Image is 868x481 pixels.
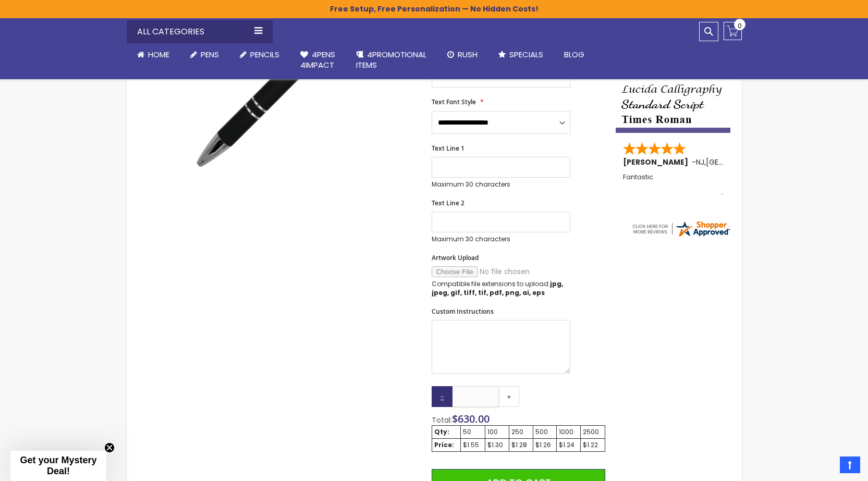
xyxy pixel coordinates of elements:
[432,386,453,407] a: -
[432,235,570,243] p: Maximum 30 characters
[127,43,180,66] a: Home
[535,441,555,449] div: $1.26
[432,97,476,106] span: Text Font Style
[738,21,742,31] span: 0
[488,43,554,66] a: Specials
[782,453,868,481] iframe: Google Customer Reviews
[696,157,704,167] span: NJ
[432,253,479,262] span: Artwork Upload
[20,455,96,476] span: Get your Mystery Deal!
[554,43,595,66] a: Blog
[300,49,335,70] span: 4Pens 4impact
[559,428,578,436] div: 1000
[346,43,437,77] a: 4PROMOTIONALITEMS
[127,20,273,43] div: All Categories
[432,415,452,425] span: Total:
[724,22,742,40] a: 0
[616,32,730,133] img: font-personalization-examples
[631,219,731,238] img: 4pens.com widget logo
[463,428,483,436] div: 50
[487,428,507,436] div: 100
[583,428,603,436] div: 2500
[623,157,692,167] span: [PERSON_NAME]
[564,49,584,60] span: Blog
[104,442,115,453] button: Close teaser
[432,180,570,189] p: Maximum 30 characters
[631,231,731,240] a: 4pens.com certificate URL
[432,144,464,153] span: Text Line 1
[463,441,483,449] div: $1.55
[458,412,490,426] span: 630.00
[437,43,488,66] a: Rush
[356,49,426,70] span: 4PROMOTIONAL ITEMS
[623,174,724,196] div: Fantastic
[148,49,169,60] span: Home
[535,428,555,436] div: 500
[10,451,106,481] div: Get your Mystery Deal!Close teaser
[432,280,570,297] p: Compatible file extensions to upload:
[452,412,490,426] span: $
[583,441,603,449] div: $1.22
[180,43,229,66] a: Pens
[509,49,543,60] span: Specials
[432,279,563,297] strong: jpg, jpeg, gif, tiff, tif, pdf, png, ai, eps
[432,307,494,316] span: Custom Instructions
[201,49,219,60] span: Pens
[458,49,478,60] span: Rush
[559,441,578,449] div: $1.24
[487,441,507,449] div: $1.30
[434,440,454,449] strong: Price:
[511,441,531,449] div: $1.28
[511,428,531,436] div: 250
[692,157,783,167] span: - ,
[498,386,519,407] a: +
[432,199,464,207] span: Text Line 2
[250,49,279,60] span: Pencils
[229,43,290,66] a: Pencils
[706,157,783,167] span: [GEOGRAPHIC_DATA]
[290,43,346,77] a: 4Pens4impact
[434,427,449,436] strong: Qty:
